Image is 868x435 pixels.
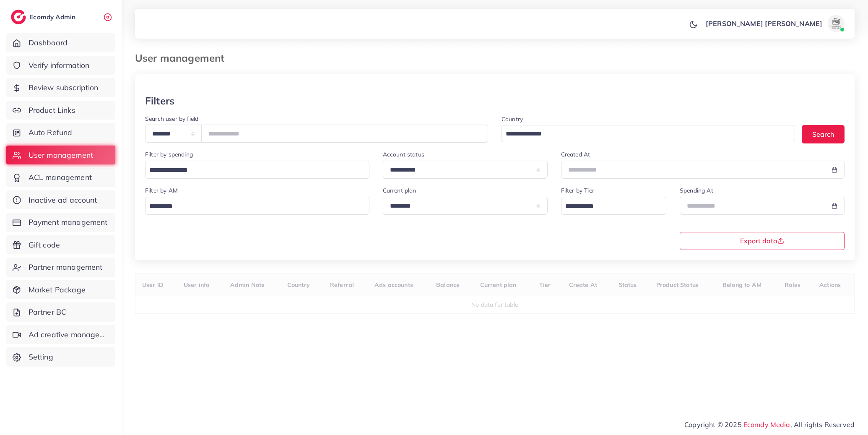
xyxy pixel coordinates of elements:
a: Payment management [6,213,115,232]
label: Filter by spending [145,150,193,159]
a: Ecomdy Media [743,420,790,429]
span: Dashboard [29,37,68,48]
a: Market Package [6,280,115,300]
h2: Ecomdy Admin [29,13,78,21]
span: Auto Refund [29,127,73,138]
a: Partner management [6,258,115,277]
a: Inactive ad account [6,190,115,210]
button: Export data [680,232,845,250]
a: Partner BC [6,302,115,322]
label: Current plan [383,186,416,195]
span: Gift code [29,240,60,250]
input: Search for option [562,200,655,213]
input: Search for option [146,164,359,177]
h3: User management [135,52,231,64]
label: Search user by field [145,115,198,123]
span: Ad creative management [29,329,109,340]
a: Product Links [6,101,115,120]
img: logo [11,10,26,24]
div: Search for option [145,161,369,179]
label: Account status [383,150,424,159]
span: , All rights Reserved [790,419,855,430]
div: Search for option [502,125,795,142]
span: Market Package [29,284,86,295]
span: Partner BC [29,307,67,318]
a: Gift code [6,235,115,255]
span: Product Links [29,105,75,116]
span: Inactive ad account [29,195,97,206]
span: Copyright © 2025 [684,419,855,430]
a: User management [6,146,115,165]
span: User management [29,150,93,161]
div: Search for option [145,197,369,215]
a: Auto Refund [6,123,115,142]
img: avatar [828,15,845,32]
span: Verify information [29,60,90,71]
label: Filter by Tier [561,186,594,195]
span: Export data [740,237,784,244]
span: Review subscription [29,82,99,93]
p: [PERSON_NAME] [PERSON_NAME] [706,18,822,29]
span: Payment management [29,217,108,228]
a: Review subscription [6,78,115,97]
span: Partner management [29,262,103,273]
button: Search [802,125,845,143]
h3: Filters [145,95,174,107]
input: Search for option [146,200,359,213]
a: logoEcomdy Admin [11,10,78,24]
span: Setting [29,352,53,362]
a: [PERSON_NAME] [PERSON_NAME]avatar [701,15,848,32]
a: Ad creative management [6,325,115,344]
div: Search for option [561,197,666,215]
a: Setting [6,347,115,367]
label: Country [502,115,523,123]
a: Verify information [6,56,115,75]
input: Search for option [503,128,784,141]
span: ACL management [29,172,92,183]
label: Filter by AM [145,186,178,195]
a: Dashboard [6,33,115,52]
label: Spending At [680,186,713,195]
label: Created At [561,150,590,159]
a: ACL management [6,168,115,187]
